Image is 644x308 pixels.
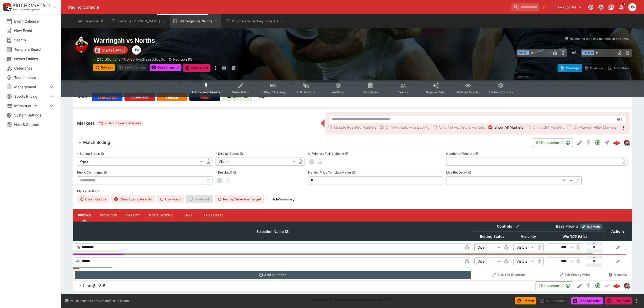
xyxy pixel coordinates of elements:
[103,171,107,174] button: Public Comments
[473,221,545,231] th: Controls
[602,281,612,290] button: Line
[216,151,239,156] p: Display Status
[240,152,243,156] button: Display Status
[332,90,344,94] span: Auditing
[296,90,315,94] span: Bulk Actions
[77,158,204,166] div: Open
[614,65,630,71] p: Auto-Save
[232,90,250,94] span: Detail Editor
[262,90,285,94] span: InPlay™ Trading
[590,65,603,71] p: Override
[569,37,629,41] p: You cannot take any action(s) at this time.
[634,298,640,304] button: more
[334,125,376,130] span: Include Resulted Markets
[96,209,121,221] button: Resulting
[73,138,533,148] button: Match Betting
[513,257,535,265] div: Visible
[14,84,48,90] span: Management
[13,4,50,7] img: PriceKinetics
[73,281,535,291] button: Line @ -3.5
[144,209,177,221] button: Fluctuations
[398,90,408,94] span: Teams
[222,14,287,28] button: Dolphins vs Sydney Roosters
[574,125,617,130] span: Only Live/In-Play Markets
[352,171,355,174] button: Blender Price Template Name
[575,281,584,290] button: Edit Detail
[474,233,510,239] span: Betting Status
[386,125,430,130] span: Only Markets with Liability
[602,138,612,147] button: Straight
[77,170,102,175] p: Public Comments
[150,64,181,71] button: Send Snapshot
[14,75,55,80] span: Tournaments
[617,3,626,12] button: Notifications
[13,8,40,11] img: Sportsbook Management
[584,281,593,290] button: SGM Disabled
[251,229,295,235] span: Selection Name (2)
[584,138,593,147] button: SGM Disabled
[308,151,344,156] p: All Winners Full-Dividend
[624,140,630,146] div: pricekinetics
[488,90,513,94] span: System Controls
[192,90,221,94] span: Pricing and Results
[585,225,603,229] span: Roll Mode
[269,195,297,203] button: HideSummary
[77,187,628,195] label: Market Actions
[533,138,573,147] button: 59Transaction(s)
[216,170,232,175] p: Resulted?
[575,138,584,147] button: Edit Detail
[605,64,632,72] button: Auto-Save
[108,14,169,28] button: Easts vs [PERSON_NAME]
[604,221,632,241] th: Actions
[557,233,593,239] span: Win(105.98%)
[212,64,218,72] button: more
[308,170,351,175] p: Blender Price Template Name
[177,209,200,221] button: Links
[446,170,467,175] p: Live Bet Delay
[540,3,548,11] button: No Bookmarks
[216,158,297,166] div: Visible
[613,282,620,289] img: logo-cerberus--red.svg
[73,209,96,221] button: Pricing
[474,271,544,279] button: Bulk Edit (Controls)
[14,19,55,24] span: Event Calendar
[468,171,472,174] button: Live Bet Delay
[474,257,502,265] div: Open
[593,281,602,290] button: Open
[514,223,521,230] button: Bulk edit
[622,2,627,7] span: 1
[215,195,264,203] button: Remap Selection Target
[613,139,620,146] div: d05081b8-6f0e-48d7-b543-a64ddb253556
[14,28,55,33] span: New Event
[624,283,630,288] img: pricekinetics
[111,195,155,203] button: Clear Losing Results
[14,103,48,108] span: Infrastructure
[170,14,221,28] button: Warringah vs Norths
[515,297,536,304] button: Refresh
[517,50,529,55] span: Team A
[71,14,107,28] button: Event Calendar
[547,271,603,279] button: Edit Pricing (Win)
[14,122,55,127] span: Help & Support
[157,195,184,203] span: Un-Result
[569,233,587,239] em: ( 105.98 %)
[102,47,125,53] p: Starts [DATE]
[612,281,622,291] a: b0c21f73-c7d0-45fa-bd30-e85e77078b8e
[595,283,601,289] svg: Open
[14,47,55,52] span: Template Search
[132,45,141,55] div: Harry Walker
[566,65,580,71] p: Overtype
[580,224,603,230] div: Show/hide Price Roll mode configuration.
[613,139,620,146] img: logo-cerberus--red.svg
[593,138,602,147] button: Open
[426,90,445,94] span: Popular Bets
[67,5,509,10] div: Trading Console
[345,152,349,156] button: All Winners Full-Dividend
[569,50,579,55] h6: - VS -
[612,138,622,148] a: d05081b8-6f0e-48d7-b543-a64ddb253556
[14,112,55,118] span: System Settings
[582,50,594,55] span: Team B
[200,209,228,221] button: Price Limits
[624,140,630,145] img: pricekinetics
[494,125,523,130] span: Show All Markets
